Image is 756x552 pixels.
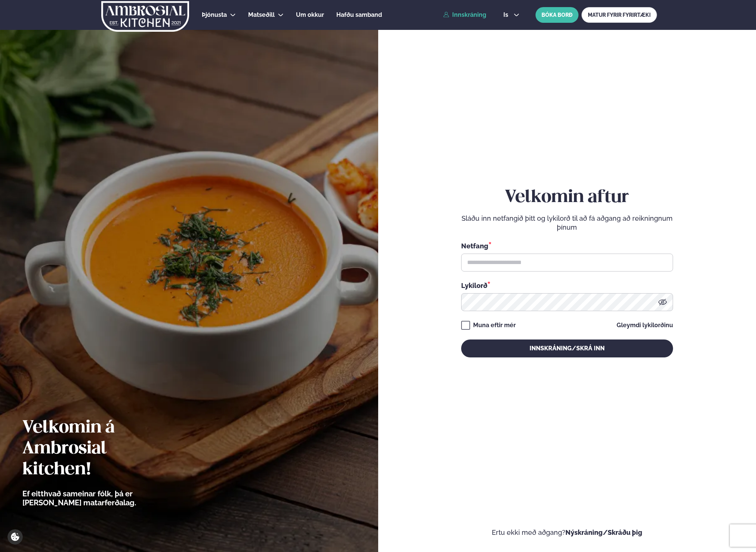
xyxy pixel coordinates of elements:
[7,529,23,545] a: Cookie settings
[581,7,657,23] a: MATUR FYRIR FYRIRTÆKI
[202,10,227,19] a: Þjónusta
[336,11,382,18] span: Hafðu samband
[296,11,324,18] span: Um okkur
[461,214,673,232] p: Sláðu inn netfangið þitt og lykilorð til að fá aðgang að reikningnum þínum
[461,187,673,208] h2: Velkomin aftur
[443,12,486,18] a: Innskráning
[22,489,178,507] p: Ef eitthvað sameinar fólk, þá er [PERSON_NAME] matarferðalag.
[565,528,642,536] a: Nýskráning/Skráðu þig
[461,339,673,357] button: Innskráning/Skrá inn
[101,1,190,32] img: logo
[22,418,178,480] h2: Velkomin á Ambrosial kitchen!
[401,528,734,537] p: Ertu ekki með aðgang?
[497,12,525,18] button: is
[536,7,578,23] button: BÓKA BORÐ
[461,241,673,251] div: Netfang
[202,11,227,18] span: Þjónusta
[461,280,673,290] div: Lykilorð
[617,322,673,328] a: Gleymdi lykilorðinu
[296,10,324,19] a: Um okkur
[503,12,510,18] span: is
[248,10,275,19] a: Matseðill
[336,10,382,19] a: Hafðu samband
[248,11,275,18] span: Matseðill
